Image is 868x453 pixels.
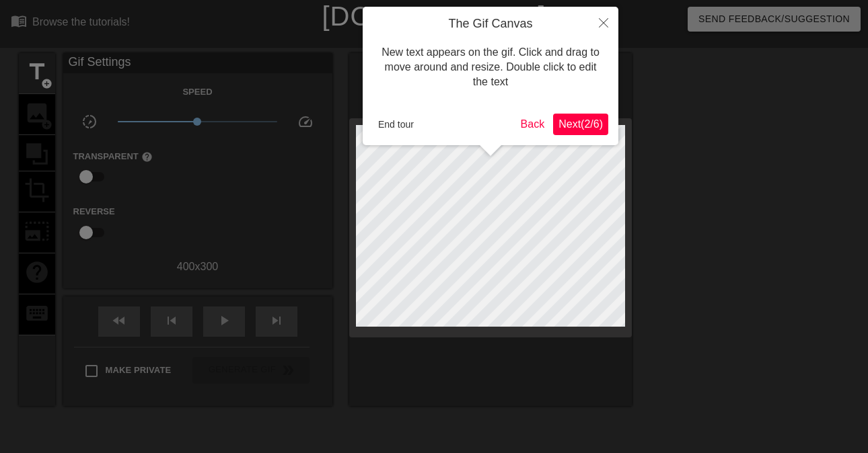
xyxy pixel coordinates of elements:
[373,114,419,134] button: End tour
[553,114,608,135] button: Next
[558,118,603,130] span: Next ( 2 / 6 )
[589,7,618,38] button: Close
[373,32,608,104] div: New text appears on the gif. Click and drag to move around and resize. Double click to edit the text
[373,17,608,32] h4: The Gif Canvas
[515,114,550,135] button: Back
